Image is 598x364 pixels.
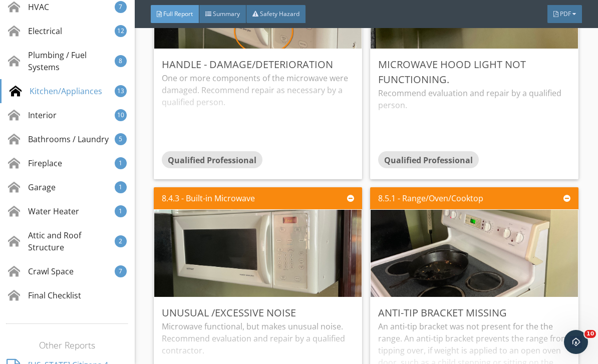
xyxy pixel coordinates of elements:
[8,181,56,193] div: Garage
[384,155,473,166] span: Qualified Professional
[213,10,240,18] span: Summary
[378,305,570,320] div: Anti-Tip Bracket Missing
[115,181,127,193] div: 1
[8,205,79,217] div: Water Heater
[168,155,256,166] span: Qualified Professional
[115,109,127,121] div: 10
[162,305,354,320] div: Unusual /excessive noise
[378,57,570,87] div: Microwave hood light not functioning.
[115,265,127,277] div: 7
[8,25,62,37] div: Electrical
[8,229,115,253] div: Attic and Roof Structure
[8,133,109,145] div: Bathrooms / Laundry
[115,55,127,67] div: 8
[162,57,354,72] div: Handle - Damage/Deterioration
[115,235,127,247] div: 2
[564,330,588,354] iframe: Intercom live chat
[8,265,74,277] div: Crawl Space
[115,157,127,169] div: 1
[113,144,403,362] img: photo.jpg
[115,133,127,145] div: 5
[163,10,193,18] span: Full Report
[8,289,81,301] div: Final Checklist
[584,330,596,338] span: 10
[260,10,300,18] span: Safety Hazard
[162,192,255,204] div: 8.4.3 - Built-in Microwave
[560,10,571,18] span: PDF
[8,157,62,169] div: Fireplace
[10,85,102,97] div: Kitchen/Appliances
[8,49,115,73] div: Plumbing / Fuel Systems
[8,1,49,13] div: HVAC
[115,85,127,97] div: 13
[115,205,127,217] div: 1
[115,1,127,13] div: 7
[115,25,127,37] div: 12
[378,192,483,204] div: 8.5.1 - Range/Oven/Cooktop
[8,109,57,121] div: Interior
